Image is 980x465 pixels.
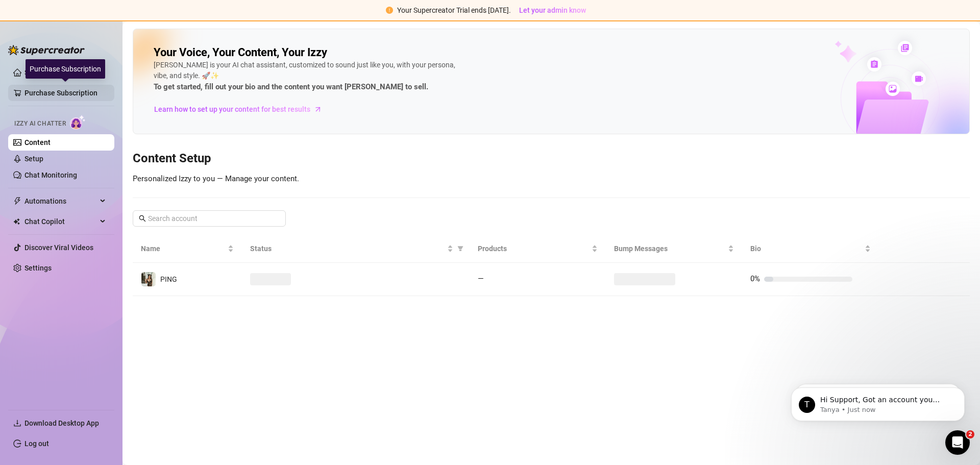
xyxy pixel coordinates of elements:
[966,430,974,438] span: 2
[8,45,85,55] img: logo-BBDzfeDw.svg
[154,82,428,91] strong: To get started, fill out your bio and the content you want [PERSON_NAME] to sell.
[945,430,970,455] iframe: Intercom live chat
[776,366,980,437] iframe: Intercom notifications message
[242,235,470,263] th: Status
[457,246,463,252] span: filter
[24,68,43,77] a: Setup
[811,30,969,134] img: ai-chatter-content-library-cLFOSyPT.png
[154,104,310,115] span: Learn how to set up your content for best results
[742,235,878,263] th: Bio
[133,151,970,167] h3: Content Setup
[70,115,86,130] img: AI Chatter
[478,243,590,254] span: Products
[24,264,52,272] a: Settings
[24,439,49,448] a: Log out
[154,101,330,117] a: Learn how to set up your content for best results
[24,155,43,163] a: Setup
[750,243,862,254] span: Bio
[26,59,105,79] div: Purchase Subscription
[148,213,272,224] input: Search account
[614,243,726,254] span: Bump Messages
[160,275,177,283] span: PING
[515,4,590,16] button: Let your admin know
[24,213,97,230] span: Chat Copilot
[141,243,226,254] span: Name
[519,6,586,14] span: Let your admin know
[154,60,460,93] div: [PERSON_NAME] is your AI chat assistant, customized to sound just like you, with your persona, vi...
[250,243,445,254] span: Status
[13,218,20,225] img: Chat Copilot
[24,243,93,252] a: Discover Viral Videos
[455,241,465,256] span: filter
[397,6,511,14] span: Your Supercreator Trial ends [DATE].
[133,174,299,183] span: Personalized Izzy to you — Manage your content.
[478,274,484,283] span: —
[470,235,606,263] th: Products
[133,235,242,263] th: Name
[24,171,77,179] a: Chat Monitoring
[313,104,323,114] span: arrow-right
[13,197,21,205] span: thunderbolt
[14,119,66,129] span: Izzy AI Chatter
[24,85,106,101] a: Purchase Subscription
[24,138,51,146] a: Content
[750,274,760,283] span: 0%
[606,235,742,263] th: Bump Messages
[386,7,393,14] span: exclamation-circle
[139,215,146,222] span: search
[24,419,99,427] span: Download Desktop App
[154,45,327,60] h2: Your Voice, Your Content, Your Izzy
[13,419,21,427] span: download
[24,193,97,209] span: Automations
[141,272,156,286] img: PING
